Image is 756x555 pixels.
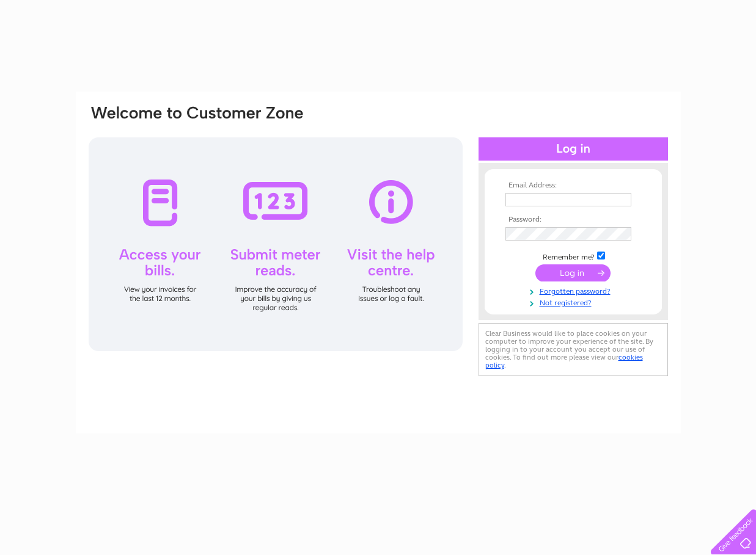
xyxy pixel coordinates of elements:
[485,353,643,369] a: cookies policy
[505,296,644,308] a: Not registered?
[479,323,668,376] div: Clear Business would like to place cookies on your computer to improve your experience of the sit...
[535,264,611,281] input: Submit
[502,181,644,190] th: Email Address:
[502,216,644,224] th: Password:
[502,250,644,262] td: Remember me?
[505,285,644,296] a: Forgotten password?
